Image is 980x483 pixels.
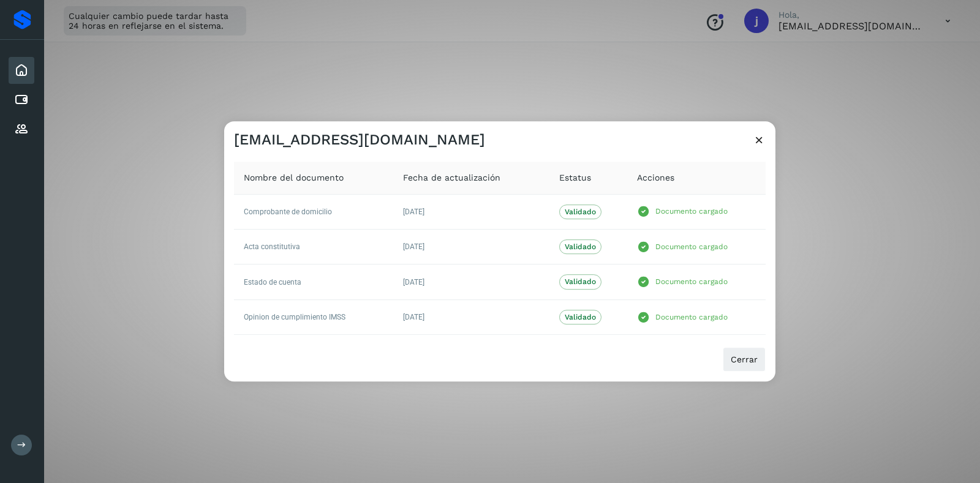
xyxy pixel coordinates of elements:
[244,278,301,286] span: Estado de cuenta
[244,171,344,184] span: Nombre del documento
[403,242,424,251] span: [DATE]
[559,171,591,184] span: Estatus
[403,313,424,321] span: [DATE]
[655,277,728,286] p: Documento cargado
[637,171,674,184] span: Acciones
[565,313,596,321] p: Validado
[565,278,596,286] p: Validado
[244,313,345,321] span: Opinion de cumplimiento IMSS
[234,131,485,149] h3: [EMAIL_ADDRESS][DOMAIN_NAME]
[731,355,758,364] span: Cerrar
[565,242,596,251] p: Validado
[403,278,424,286] span: [DATE]
[723,347,766,372] button: Cerrar
[9,116,34,143] div: Proveedores
[403,171,500,184] span: Fecha de actualización
[9,86,34,113] div: Cuentas por pagar
[403,208,424,216] span: [DATE]
[9,57,34,84] div: Inicio
[655,313,728,321] p: Documento cargado
[565,208,596,216] p: Validado
[655,242,728,251] p: Documento cargado
[655,208,728,216] p: Documento cargado
[244,208,332,216] span: Comprobante de domicilio
[244,242,300,251] span: Acta constitutiva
